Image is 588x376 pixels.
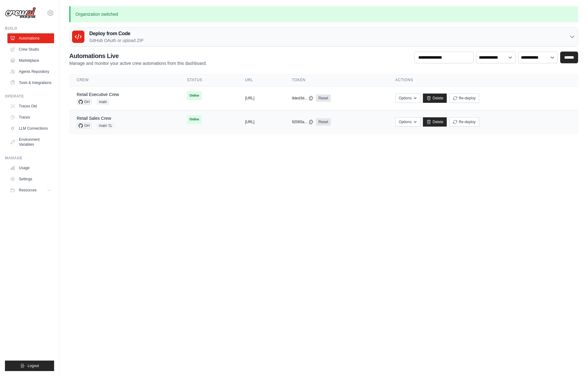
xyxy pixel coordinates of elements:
[89,30,143,37] h3: Deploy from Code
[96,99,109,105] span: main
[19,188,36,193] span: Resources
[284,74,388,86] th: Token
[5,7,36,19] img: Logo
[69,6,578,22] p: Organization switched
[187,91,202,100] span: Online
[423,94,447,103] a: Delete
[7,33,54,43] a: Automations
[449,94,479,103] button: Re-deploy
[388,74,578,86] th: Actions
[449,117,479,127] button: Re-deploy
[292,96,313,101] button: 9ded3d...
[316,118,330,126] a: Reset
[28,363,39,368] span: Logout
[5,94,54,99] div: Operate
[7,67,54,77] a: Agents Repository
[7,78,54,88] a: Tools & Integrations
[69,74,180,86] th: Crew
[7,135,54,149] a: Environment Variables
[292,119,313,124] button: 92065a...
[557,346,588,376] iframe: Chat Widget
[5,26,54,31] div: Build
[7,123,54,133] a: LLM Connections
[5,361,54,371] button: Logout
[7,56,54,65] a: Marketplace
[5,156,54,161] div: Manage
[395,94,420,103] button: Options
[180,74,238,86] th: Status
[89,37,143,44] p: GitHub OAuth or upload ZIP
[77,123,92,129] span: GH
[7,174,54,184] a: Settings
[423,117,447,127] a: Delete
[69,52,207,60] h2: Automations Live
[7,185,54,195] button: Resources
[187,115,202,124] span: Online
[7,112,54,122] a: Traces
[7,44,54,54] a: Crew Studio
[7,101,54,111] a: Traces Old
[316,94,330,102] a: Reset
[7,163,54,173] a: Usage
[395,117,420,127] button: Options
[69,60,207,66] p: Manage and monitor your active crew automations from this dashboard.
[77,92,119,97] a: Retail Executive Crew
[77,99,92,105] span: GH
[237,74,284,86] th: URL
[77,116,111,121] a: Retail Sales Crew
[96,123,114,129] span: main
